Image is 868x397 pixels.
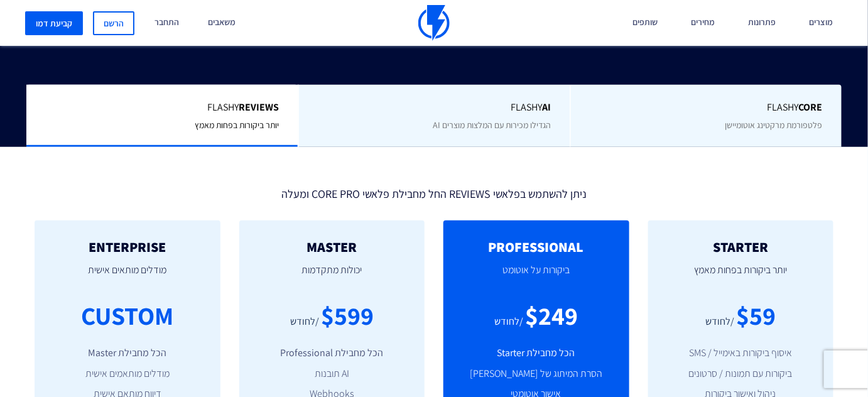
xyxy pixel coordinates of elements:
[667,367,815,381] li: ביקורות עם תמונות / סרטונים
[20,33,30,43] img: website_grey.svg
[139,74,212,82] div: Keywords by Traffic
[35,20,62,30] div: v 4.0.25
[590,101,823,115] span: Flashy
[705,315,734,329] div: /לחודש
[53,346,202,361] li: הכל מחבילת Master
[462,346,610,361] li: הכל מחבילת Starter
[48,74,112,82] div: Domain Overview
[258,367,406,381] li: AI תובנות
[25,11,83,35] a: קביעת דמו
[667,346,815,361] li: איסוף ביקורות באימייל / SMS
[53,255,202,298] p: מודלים מותאים אישית
[799,101,823,114] b: Core
[667,255,815,298] p: יותר ביקורות בפחות מאמץ
[462,367,610,381] li: הסרת המיתוג של [PERSON_NAME]
[542,101,551,114] b: AI
[494,315,523,329] div: /לחודש
[20,20,30,30] img: logo_orange.svg
[33,33,138,43] div: Domain: [DOMAIN_NAME]
[258,255,406,298] p: יכולות מתקדמות
[321,298,374,334] div: $599
[736,298,776,334] div: $59
[45,101,279,115] span: Flashy
[53,239,202,254] h2: ENTERPRISE
[239,101,279,114] b: REVIEWS
[258,239,406,254] h2: MASTER
[433,119,551,131] span: הגדילו מכירות עם המלצות מוצרים AI
[667,239,815,254] h2: STARTER
[34,73,44,83] img: tab_domain_overview_orange.svg
[290,315,319,329] div: /לחודש
[462,255,610,298] p: ביקורות על אוטומט
[53,367,202,381] li: מודלים מותאמים אישית
[93,11,134,35] a: הרשם
[81,298,173,334] div: CUSTOM
[258,346,406,361] li: הכל מחבילת Professional
[725,119,823,131] span: פלטפורמת מרקטינג אוטומיישן
[25,182,843,202] div: ניתן להשתמש בפלאשי REVIEWS החל מחבילת פלאשי CORE PRO ומעלה
[195,119,279,131] span: יותר ביקורות בפחות מאמץ
[125,73,135,83] img: tab_keywords_by_traffic_grey.svg
[318,101,551,115] span: Flashy
[462,239,610,254] h2: PROFESSIONAL
[525,298,578,334] div: $249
